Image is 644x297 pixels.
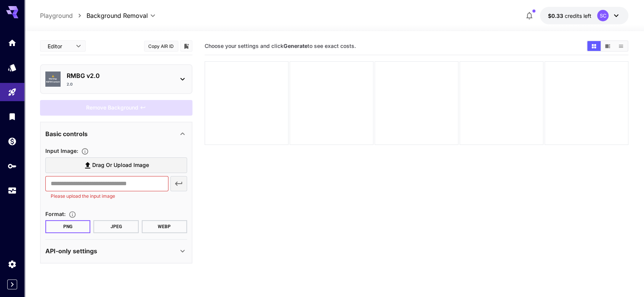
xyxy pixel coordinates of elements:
div: Models [8,63,17,72]
div: Usage [8,186,17,195]
div: ⚠️Warning:NSFW ContentRMBG v2.02.0 [45,68,187,90]
div: SC [597,10,609,21]
nav: breadcrumb [40,11,87,20]
p: API-only settings [45,246,97,256]
p: RMBG v2.0 [67,71,172,80]
label: Drag or upload image [45,157,187,173]
span: Editor [48,42,71,50]
button: WEBP [142,220,187,233]
div: Wallet [8,137,17,146]
span: Input Image : [45,148,78,154]
div: Settings [8,259,17,269]
button: Show images in list view [614,41,628,51]
div: API-only settings [45,242,187,260]
button: $0.33366SC [540,7,628,24]
span: credits left [564,13,591,19]
div: Playground [8,87,17,97]
p: 2.0 [67,81,73,87]
span: Warning: [49,78,57,81]
button: Specifies the input image to be processed. [78,148,92,155]
span: Choose your settings and click to see exact costs. [205,43,356,49]
span: ⚠️ [52,75,54,78]
span: Background Removal [87,11,148,20]
div: $0.33366 [548,12,591,20]
span: $0.33 [548,13,564,19]
div: Home [8,38,17,48]
div: Library [8,112,17,121]
button: Show images in grid view [587,41,601,51]
button: Choose the file format for the output image. [66,211,79,218]
div: API Keys [8,161,17,171]
button: Expand sidebar [7,280,17,289]
a: Playground [40,11,73,20]
b: Generate [284,43,308,49]
span: Drag or upload image [92,160,149,170]
button: JPEG [93,220,139,233]
button: Copy AIR ID [144,41,178,52]
div: Basic controls [45,125,187,143]
div: Show images in grid viewShow images in video viewShow images in list view [586,40,628,52]
p: Please upload the input image [51,192,163,200]
button: Add to library [183,41,190,51]
span: Format : [45,211,66,217]
button: Show images in video view [601,41,614,51]
p: Basic controls [45,129,88,138]
button: PNG [45,220,91,233]
span: NSFW Content [46,81,60,84]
